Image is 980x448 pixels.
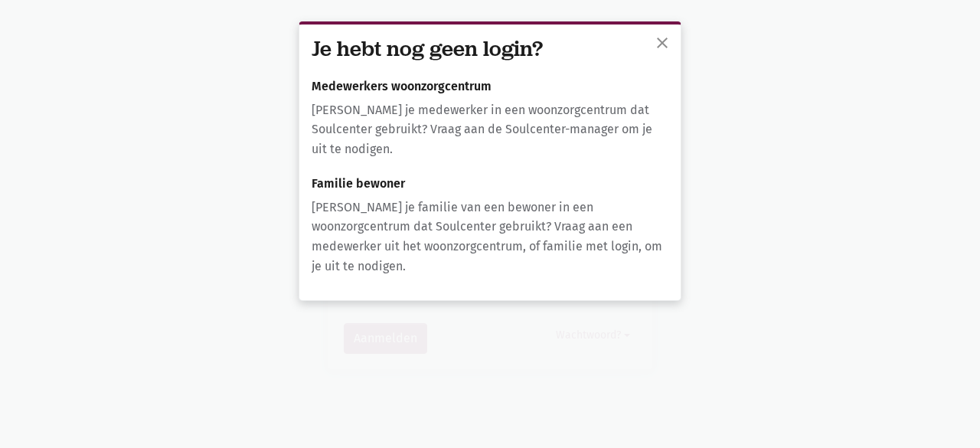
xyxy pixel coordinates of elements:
[653,34,671,52] span: close
[312,37,668,61] h3: Je hebt nog geen login?
[312,80,668,93] h6: Medewerkers woonzorgcentrum
[312,100,668,159] p: [PERSON_NAME] je medewerker in een woonzorgcentrum dat Soulcenter gebruikt? Vraag aan de Soulcent...
[647,28,678,61] button: sluiten
[312,198,668,276] p: [PERSON_NAME] je familie van een bewoner in een woonzorgcentrum dat Soulcenter gebruikt? Vraag aa...
[312,177,668,191] h6: Familie bewoner
[344,162,637,355] form: Aanmelden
